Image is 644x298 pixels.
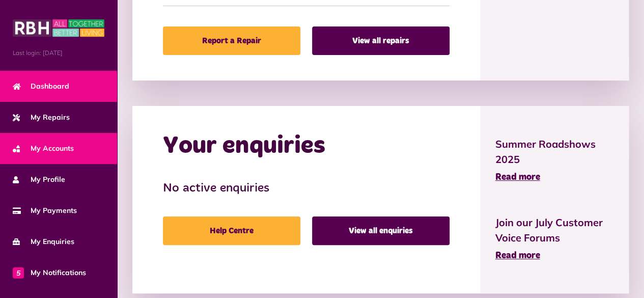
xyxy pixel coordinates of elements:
a: View all enquiries [312,216,450,245]
span: Summer Roadshows 2025 [495,137,614,167]
span: Dashboard [13,81,69,92]
a: View all repairs [312,26,450,55]
span: 5 [13,267,24,278]
a: Report a Repair [163,26,300,55]
a: Join our July Customer Voice Forums Read more [495,215,614,263]
a: Summer Roadshows 2025 Read more [495,137,614,184]
span: My Payments [13,205,77,216]
span: Read more [495,251,540,260]
span: My Profile [13,174,65,185]
h2: Your enquiries [163,131,325,161]
span: My Notifications [13,267,86,278]
span: My Repairs [13,112,70,123]
span: My Enquiries [13,236,74,247]
h3: No active enquiries [163,181,450,196]
span: Join our July Customer Voice Forums [495,215,614,246]
a: Help Centre [163,216,300,245]
span: My Accounts [13,143,74,154]
span: Read more [495,173,540,182]
span: Last login: [DATE] [13,48,104,58]
img: MyRBH [13,18,104,38]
